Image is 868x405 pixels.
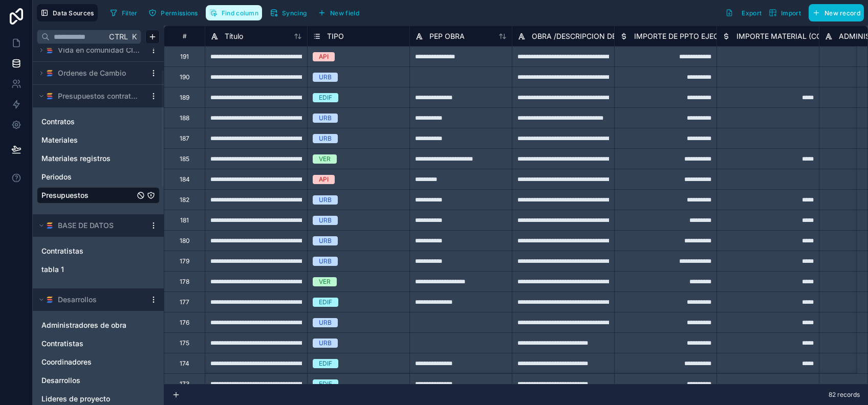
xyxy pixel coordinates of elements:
div: 173 [180,380,189,388]
a: Lideres de proyecto [41,394,135,404]
div: EDIF [319,298,332,307]
span: 82 records [829,391,860,399]
button: New record [809,4,864,21]
button: SmartSuite logoBASE DE DATOS [37,218,145,233]
a: Contratistas [41,246,135,256]
span: Permissions [161,9,198,17]
div: URB [319,114,332,123]
div: 180 [180,237,190,245]
span: Export [742,9,762,17]
span: Ordenes de Cambio [58,68,126,78]
div: Materiales registros [37,150,160,167]
div: EDIF [319,359,332,368]
span: Desarrollos [41,375,80,386]
a: Desarrollos [41,375,135,386]
div: URB [319,73,332,82]
span: Desarrollos [58,295,97,305]
button: Permissions [145,5,201,20]
div: URB [319,216,332,225]
a: tabla 1 [41,264,135,275]
button: Data Sources [37,4,98,21]
span: IMPORTE DE PPTO EJECUTIVO [634,31,741,41]
span: Lideres de proyecto [41,394,110,404]
img: SmartSuite logo [46,46,54,54]
button: Syncing [266,5,310,20]
span: Syncing [282,9,307,17]
img: SmartSuite logo [46,92,54,100]
a: Coordinadores [41,357,135,367]
button: Filter [106,5,141,20]
span: Coordinadores [41,357,92,367]
div: URB [319,257,332,266]
span: Título [225,31,243,41]
span: Periodos [41,172,72,182]
div: URB [319,134,332,143]
div: Contratistas [37,335,160,352]
div: 175 [180,339,189,347]
div: 185 [180,155,189,163]
button: Find column [206,5,262,20]
span: TIPO [327,31,344,41]
div: URB [319,236,332,245]
img: SmartSuite logo [46,221,54,230]
button: New field [314,5,363,20]
a: Permissions [145,5,205,20]
span: Presupuestos contratos y materiales [58,91,141,101]
span: Import [781,9,801,17]
span: Presupuestos [41,190,89,200]
button: SmartSuite logoPresupuestos contratos y materiales [37,89,145,103]
button: SmartSuite logoVida en comunidad CISAC [37,43,145,57]
div: Contratos [37,114,160,130]
div: 187 [180,134,189,143]
img: SmartSuite logo [46,296,54,304]
button: SmartSuite logoDesarrollos [37,292,145,307]
div: EDIF [319,93,332,102]
button: SmartSuite logoOrdenes de Cambio [37,66,145,80]
img: SmartSuite logo [46,69,54,77]
span: Vida en comunidad CISAC [58,45,141,55]
span: IMPORTE MATERIAL (CONVENIO) [736,31,853,41]
div: 182 [180,196,189,204]
div: # [172,32,197,40]
div: 176 [180,319,189,327]
a: Materiales registros [41,153,135,164]
div: VER [319,277,331,286]
div: 174 [180,359,189,368]
div: tabla 1 [37,261,160,278]
div: API [319,52,329,61]
div: 178 [180,278,189,286]
div: 181 [180,216,189,224]
a: Contratistas [41,339,135,349]
span: Ctrl [108,30,129,43]
span: New field [330,9,359,17]
span: Data Sources [53,9,94,17]
a: Periodos [41,172,135,182]
div: URB [319,195,332,205]
div: Presupuestos [37,187,160,204]
div: 177 [180,298,189,306]
div: 190 [180,73,190,81]
span: Filter [122,9,138,17]
a: New record [805,4,864,21]
div: 188 [180,114,189,122]
button: Import [765,4,805,21]
div: Periodos [37,169,160,185]
div: EDIF [319,379,332,389]
div: 184 [180,175,190,184]
span: Contratos [41,117,75,127]
span: OBRA /DESCRIPCION DE TRABAJOS [532,31,657,41]
div: Administradores de obra [37,317,160,333]
div: 179 [180,257,189,265]
div: API [319,175,329,184]
a: Materiales [41,135,135,145]
div: Coordinadores [37,354,160,370]
span: Find column [222,9,258,17]
div: URB [319,339,332,348]
span: Contratistas [41,246,83,256]
span: Contratistas [41,339,83,349]
div: VER [319,154,331,164]
div: 189 [180,94,189,102]
div: Contratistas [37,243,160,259]
span: tabla 1 [41,264,64,275]
span: Materiales registros [41,153,111,164]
